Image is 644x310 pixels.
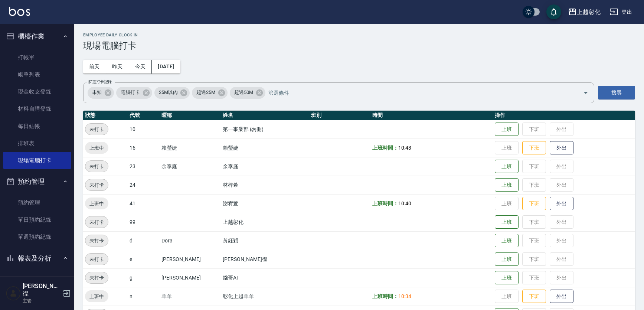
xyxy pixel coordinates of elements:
span: 未打卡 [85,125,108,133]
th: 姓名 [221,111,309,120]
td: 第一事業部 (勿刪) [221,120,309,138]
td: n [128,287,160,306]
button: 下班 [522,141,546,155]
th: 時間 [370,111,493,120]
td: g [128,268,160,287]
button: save [546,4,561,19]
th: 狀態 [83,111,128,120]
div: 電腦打卡 [116,87,152,99]
button: 預約管理 [3,172,71,191]
td: 41 [128,194,160,213]
div: 超過50M [230,87,265,99]
button: 上班 [495,234,519,248]
span: 未知 [88,89,106,96]
td: 余季庭 [160,157,221,176]
div: 超過25M [192,87,228,99]
td: e [128,250,160,268]
h2: Employee Daily Clock In [83,33,635,37]
span: 上班中 [85,293,108,300]
button: 報表及分析 [3,249,71,268]
h3: 現場電腦打卡 [83,40,635,51]
td: 賴瑩婕 [160,138,221,157]
span: 未打卡 [85,237,108,245]
button: 前天 [83,60,106,74]
td: 余季庭 [221,157,309,176]
td: 彰化上越羊羊 [221,287,309,306]
a: 現場電腦打卡 [3,152,71,169]
button: 外出 [550,141,573,155]
button: 今天 [129,60,152,74]
td: 10 [128,120,160,138]
td: 上越彰化 [221,213,309,231]
button: 上班 [495,215,519,229]
td: 羊羊 [160,287,221,306]
span: 未打卡 [85,163,108,170]
a: 現金收支登錄 [3,83,71,100]
b: 上班時間： [372,145,398,151]
button: 昨天 [106,60,129,74]
span: 10:43 [398,145,411,151]
th: 操作 [493,111,635,120]
button: 外出 [550,290,573,303]
input: 篩選條件 [267,86,570,99]
span: 10:34 [398,293,411,299]
a: 單週預約紀錄 [3,228,71,245]
button: 上班 [495,252,519,266]
td: [PERSON_NAME] [160,250,221,268]
td: [PERSON_NAME]徨 [221,250,309,268]
a: 排班表 [3,135,71,152]
button: 上班 [495,271,519,285]
button: [DATE] [152,60,180,74]
th: 代號 [128,111,160,120]
span: 未打卡 [85,181,108,189]
button: 外出 [550,197,573,211]
h5: [PERSON_NAME]徨 [23,283,61,297]
th: 班別 [309,111,370,120]
td: 林梓希 [221,176,309,194]
td: 99 [128,213,160,231]
div: 上越彰化 [577,7,601,17]
td: d [128,231,160,250]
a: 單日預約紀錄 [3,211,71,228]
a: 帳單列表 [3,66,71,83]
img: Person [6,286,21,301]
td: 賴瑩婕 [221,138,309,157]
a: 材料自購登錄 [3,100,71,117]
button: 上班 [495,160,519,173]
td: 謝宥萱 [221,194,309,213]
a: 每日結帳 [3,118,71,135]
td: 鏹哥AI [221,268,309,287]
td: 23 [128,157,160,176]
td: 黃鈺穎 [221,231,309,250]
span: 25M以內 [154,89,182,96]
button: 下班 [522,197,546,211]
span: 超過25M [192,89,220,96]
td: [PERSON_NAME] [160,268,221,287]
a: 打帳單 [3,49,71,66]
div: 未知 [88,87,114,99]
span: 電腦打卡 [116,89,144,96]
b: 上班時間： [372,293,398,299]
span: 10:40 [398,200,411,206]
span: 未打卡 [85,274,108,282]
td: 16 [128,138,160,157]
button: 下班 [522,290,546,303]
td: Dora [160,231,221,250]
div: 25M以內 [154,87,190,99]
td: 24 [128,176,160,194]
span: 上班中 [85,144,108,152]
button: Open [580,87,592,99]
a: 預約管理 [3,194,71,211]
button: 登出 [607,5,635,19]
img: Logo [9,7,30,16]
b: 上班時間： [372,200,398,206]
label: 篩選打卡記錄 [88,79,112,85]
span: 未打卡 [85,255,108,263]
button: 上班 [495,178,519,192]
span: 未打卡 [85,218,108,226]
button: 上班 [495,123,519,136]
span: 超過50M [230,89,258,96]
span: 上班中 [85,200,108,208]
p: 主管 [23,297,61,304]
button: 上越彰化 [565,4,604,20]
